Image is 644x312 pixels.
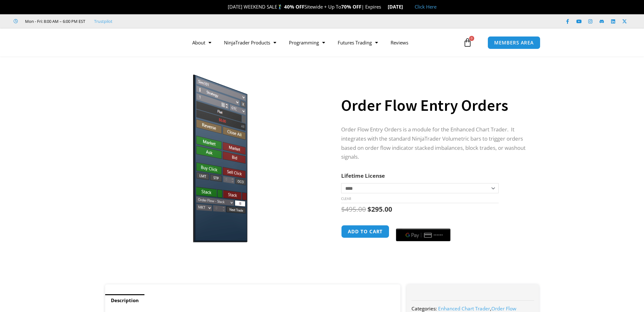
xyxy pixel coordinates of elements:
[341,225,389,238] button: Add to cart
[381,4,386,9] img: ⌛
[277,4,282,9] img: 🏌️‍♂️
[438,305,516,312] span: ,
[388,3,408,10] strong: [DATE]
[341,172,385,179] label: Lifetime License
[223,4,227,9] img: 🎉
[367,205,392,214] bdi: 295.00
[469,36,474,41] span: 0
[395,224,452,225] iframe: Secure payment input frame
[341,3,361,10] strong: 70% OFF
[218,35,283,50] a: NinjaTrader Products
[396,229,450,241] button: Buy with GPay
[105,294,144,307] a: Description
[415,3,437,10] a: Click Here
[284,3,304,10] strong: 40% OFF
[438,305,490,312] a: Enhanced Chart Trader
[341,205,366,214] bdi: 495.00
[23,17,85,25] span: Mon - Fri: 8:00 AM – 6:00 PM EST
[491,305,516,312] a: Order Flow
[221,3,387,10] span: [DATE] WEEKEND SALE Sitewide + Up To | Expires
[367,205,371,214] span: $
[331,35,384,50] a: Futures Trading
[341,94,526,116] h1: Order Flow Entry Orders
[403,4,408,9] img: 🏭
[384,35,415,50] a: Reviews
[114,68,318,243] img: orderflow entry
[341,205,345,214] span: $
[411,305,437,312] span: Categories:
[494,40,534,45] span: MEMBERS AREA
[454,33,481,52] a: 0
[434,233,443,237] text: ••••••
[186,35,462,50] nav: Menu
[341,196,351,201] a: Clear options
[488,36,540,49] a: MEMBERS AREA
[283,35,331,50] a: Programming
[94,17,112,25] a: Trustpilot
[341,125,526,162] p: Order Flow Entry Orders is a module for the Enhanced Chart Trader. It integrates with the standar...
[95,31,163,54] img: LogoAI | Affordable Indicators – NinjaTrader
[186,35,218,50] a: About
